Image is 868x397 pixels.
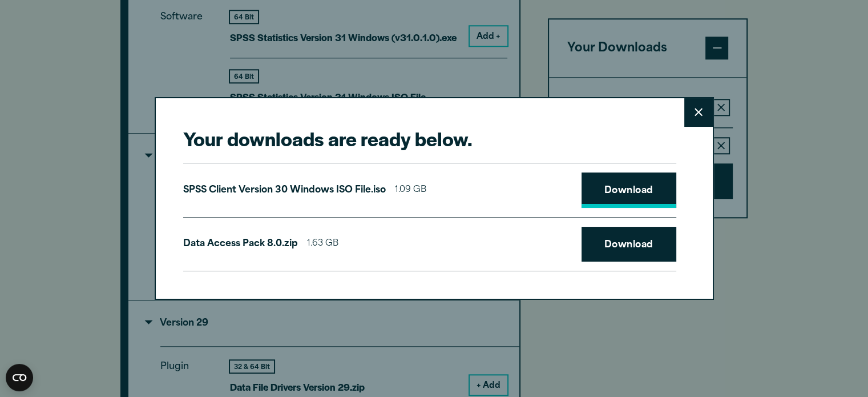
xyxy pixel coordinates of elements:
[183,236,298,252] p: Data Access Pack 8.0.zip
[582,227,676,262] a: Download
[6,364,33,391] button: Open CMP widget
[183,126,676,151] h2: Your downloads are ready below.
[307,236,338,252] span: 1.63 GB
[582,173,676,208] a: Download
[395,182,426,199] span: 1.09 GB
[183,182,386,199] p: SPSS Client Version 30 Windows ISO File.iso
